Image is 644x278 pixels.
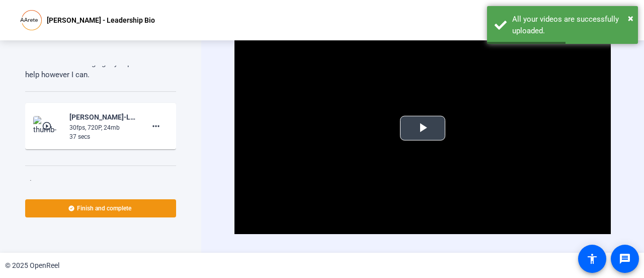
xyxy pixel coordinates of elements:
[150,120,162,132] mat-icon: more_horiz
[20,10,42,30] img: OpenReel logo
[25,177,176,189] div: Tips:
[628,12,633,24] span: ×
[69,132,137,141] div: 37 secs
[586,253,598,265] mat-icon: accessibility
[42,121,54,131] mat-icon: play_circle_outline
[69,123,137,132] div: 30fps, 720P, 24mb
[33,116,63,136] img: thumb-nail
[512,14,630,36] div: All your videos are successfully uploaded.
[234,22,611,234] div: Video Player
[5,260,59,271] div: © 2025 OpenReel
[69,111,137,123] div: [PERSON_NAME]-Leadership Bio Videos - AArete Brand -Ph-[PERSON_NAME] - Leadership Bio-17585736712...
[619,253,631,265] mat-icon: message
[400,116,445,140] button: Play Video
[628,11,633,26] button: Close
[440,253,479,272] span: Retake video
[77,204,131,212] span: Finish and complete
[366,253,421,272] span: Record new video
[47,14,155,26] p: [PERSON_NAME] - Leadership Bio
[25,199,176,217] button: Finish and complete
